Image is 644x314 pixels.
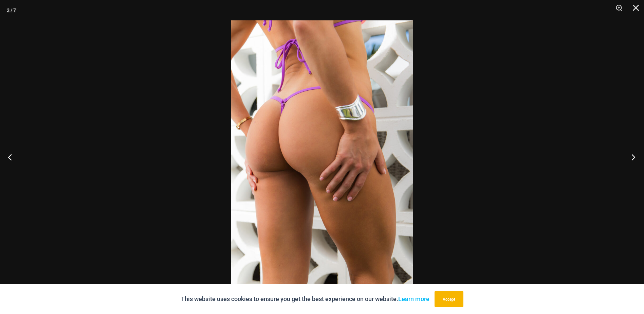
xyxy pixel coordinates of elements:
img: Wild Card Neon Bliss 312 Top 457 Micro 05 [231,20,413,294]
button: Accept [435,291,463,307]
p: This website uses cookies to ensure you get the best experience on our website. [181,294,429,304]
button: Next [619,140,644,174]
a: Learn more [398,295,429,302]
div: 2 / 7 [7,5,16,15]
